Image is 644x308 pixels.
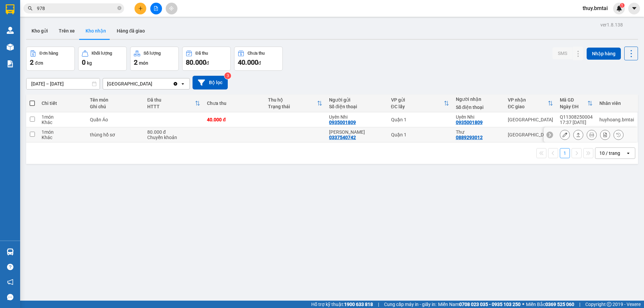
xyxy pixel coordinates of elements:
[508,104,548,109] div: ĐC giao
[42,129,83,135] div: 1 món
[130,47,179,71] button: Số lượng2món
[147,97,195,103] div: Đã thu
[378,301,379,308] span: |
[248,51,265,56] div: Chưa thu
[147,104,195,109] div: HTTT
[456,114,501,120] div: Uyên Nhi
[508,117,553,122] div: [GEOGRAPHIC_DATA]
[173,81,178,86] svg: Clear value
[139,60,148,66] span: món
[628,3,640,14] button: caret-down
[577,4,613,12] span: thuy.bmtai
[620,3,625,8] sup: 1
[207,117,261,122] div: 40.000 đ
[7,248,14,255] img: warehouse-icon
[508,132,553,137] div: [GEOGRAPHIC_DATA]
[42,135,83,140] div: Khác
[138,6,143,11] span: plus
[193,76,228,89] button: Bộ lọc
[117,6,121,10] span: close-circle
[599,150,620,157] div: 10 / trang
[90,97,141,103] div: Tên món
[556,95,596,112] th: Toggle SortBy
[7,27,14,34] img: warehouse-icon
[526,301,574,308] span: Miền Bắc
[37,5,116,12] input: Tìm tên, số ĐT hoặc mã đơn
[311,301,373,308] span: Hỗ trợ kỹ thuật:
[522,303,524,306] span: ⚪️
[329,114,384,120] div: Uyên Nhi
[234,47,283,71] button: Chưa thu40.000đ
[552,47,573,59] button: SMS
[53,23,80,39] button: Trên xe
[579,301,580,308] span: |
[384,301,436,308] span: Cung cấp máy in - giấy in:
[144,95,204,112] th: Toggle SortBy
[7,294,13,300] span: message
[258,60,261,66] span: đ
[560,97,587,103] div: Mã GD
[135,3,146,14] button: plus
[134,58,138,66] span: 2
[329,104,384,109] div: Số điện thoại
[207,101,261,106] div: Chưa thu
[147,135,200,140] div: Chuyển khoản
[196,51,208,56] div: Đã thu
[607,302,611,307] span: copyright
[456,120,483,125] div: 0935001809
[166,3,177,14] button: aim
[111,23,150,39] button: Hàng đã giao
[265,95,326,112] th: Toggle SortBy
[238,58,258,66] span: 40.000
[169,6,174,11] span: aim
[7,279,13,285] span: notification
[508,97,548,103] div: VP nhận
[329,135,356,140] div: 0337540742
[35,60,43,66] span: đơn
[154,6,158,11] span: file-add
[616,5,622,11] img: icon-new-feature
[6,4,14,14] img: logo-vxr
[545,302,574,307] strong: 0369 525 060
[560,114,593,120] div: Q11308250004
[438,301,521,308] span: Miền Nam
[268,97,317,103] div: Thu hộ
[117,5,121,12] span: close-circle
[26,78,100,89] input: Select a date range.
[329,120,356,125] div: 0935001809
[631,5,637,11] span: caret-down
[7,44,14,51] img: warehouse-icon
[30,58,34,66] span: 2
[344,302,373,307] strong: 1900 633 818
[42,120,83,125] div: Khác
[587,48,621,60] button: Nhập hàng
[573,130,583,140] div: Giao hàng
[621,3,623,8] span: 1
[391,117,449,122] div: Quận 1
[26,47,75,71] button: Đơn hàng2đơn
[391,132,449,137] div: Quận 1
[78,47,127,71] button: Khối lượng0kg
[7,60,14,67] img: solution-icon
[144,51,161,56] div: Số lượng
[456,129,501,135] div: Thư
[599,101,634,106] div: Nhân viên
[456,97,501,102] div: Người nhận
[224,72,231,79] sup: 3
[560,148,570,158] button: 1
[388,95,452,112] th: Toggle SortBy
[26,23,53,39] button: Kho gửi
[599,117,634,122] div: huyhoang.bmtai
[329,129,384,135] div: Linh
[42,101,83,106] div: Chi tiết
[456,105,501,110] div: Số điện thoại
[600,21,623,28] div: ver 1.8.138
[107,80,152,87] div: [GEOGRAPHIC_DATA]
[180,81,185,86] svg: open
[90,104,141,109] div: Ghi chú
[626,150,631,156] svg: open
[82,58,86,66] span: 0
[560,120,593,125] div: 17:37 [DATE]
[90,117,141,122] div: Quần Áo
[206,60,209,66] span: đ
